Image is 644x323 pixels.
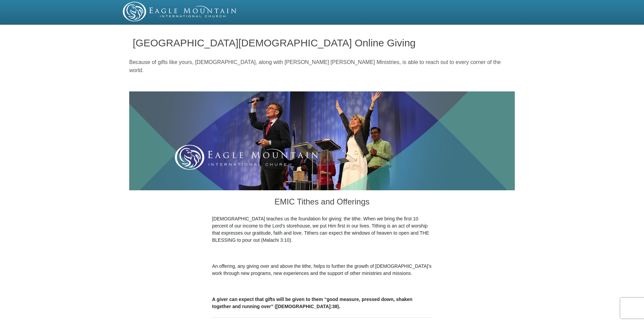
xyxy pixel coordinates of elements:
[212,263,432,277] p: An offering, any giving over and above the tithe, helps to further the growth of [DEMOGRAPHIC_DAT...
[212,297,412,309] b: A giver can expect that gifts will be given to them “good measure, pressed down, shaken together ...
[212,215,432,244] p: [DEMOGRAPHIC_DATA] teaches us the foundation for giving: the tithe. When we bring the first 10 pe...
[133,37,511,48] h1: [GEOGRAPHIC_DATA][DEMOGRAPHIC_DATA] Online Giving
[123,2,237,21] img: EMIC
[212,190,432,215] h3: EMIC Tithes and Offerings
[129,58,515,74] p: Because of gifts like yours, [DEMOGRAPHIC_DATA], along with [PERSON_NAME] [PERSON_NAME] Ministrie...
